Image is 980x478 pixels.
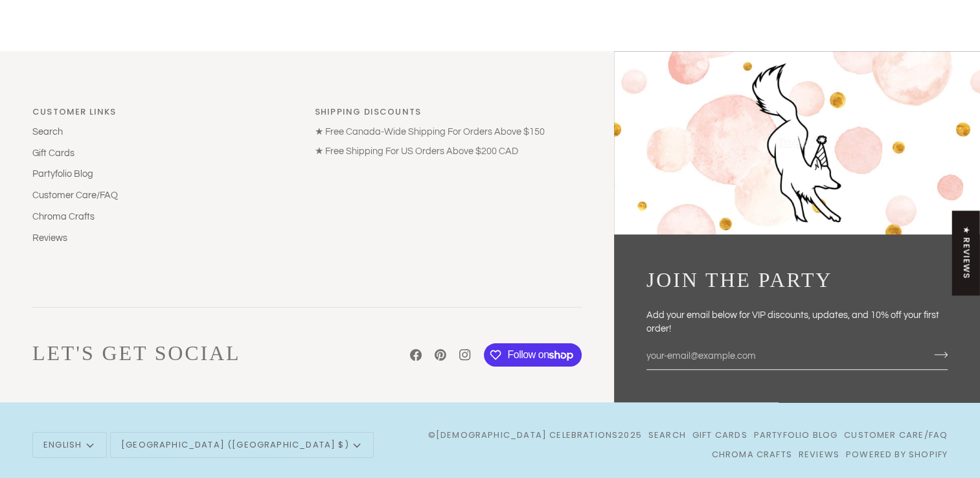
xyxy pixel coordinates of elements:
p: Shipping Discounts [315,106,582,125]
a: [DEMOGRAPHIC_DATA] Celebrations [436,429,618,441]
h3: Let's Get Social [32,340,240,370]
span: © 2025 [428,429,642,442]
input: your-email@example.com [646,344,926,368]
h3: Join the Party [646,267,948,293]
a: Reviews [799,448,839,461]
a: Gift Cards [32,148,74,158]
a: Gift Cards [692,429,747,441]
a: Chroma Crafts [32,212,95,222]
p: Add your email below for VIP discounts, updates, and 10% off your first order! [646,308,948,337]
a: Partyfolio Blog [32,169,93,179]
button: Join [926,344,948,365]
a: Customer Care/FAQ [32,190,118,200]
p: ★ Free Shipping For US Orders Above $200 CAD [315,144,582,159]
p: Links [32,106,299,125]
a: Search [32,127,63,137]
a: Reviews [32,233,67,243]
button: [GEOGRAPHIC_DATA] ([GEOGRAPHIC_DATA] $) [110,432,374,458]
p: ★ Free Canada-Wide Shipping For Orders Above $150 [315,125,582,139]
button: English [32,432,107,458]
a: Chroma Crafts [712,448,792,461]
div: Click to open Judge.me floating reviews tab [953,211,980,295]
a: Partyfolio Blog [754,429,838,441]
a: Powered by Shopify [846,448,948,461]
a: Search [648,429,686,441]
a: Customer Care/FAQ [844,429,948,441]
